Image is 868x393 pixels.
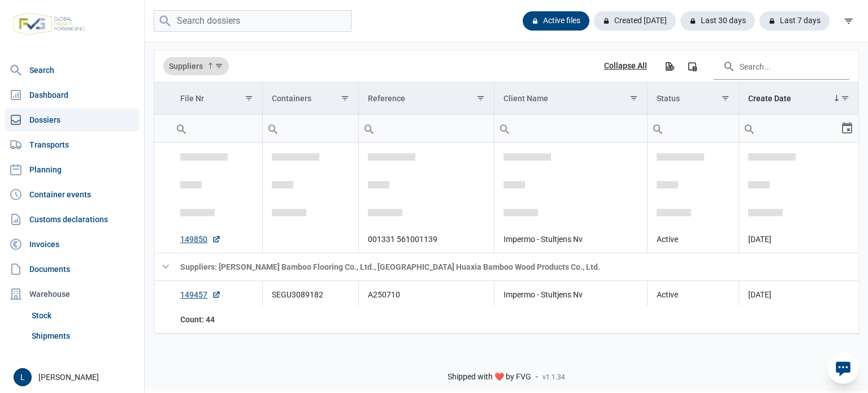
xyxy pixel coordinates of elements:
[739,115,858,142] td: Filter cell
[5,183,140,206] a: Container events
[180,94,204,103] div: File Nr
[542,373,565,382] span: v1.1.34
[648,83,739,115] td: Column Status
[494,115,648,142] td: Filter cell
[341,94,349,102] span: Show filter options for column 'Containers'
[476,94,485,102] span: Show filter options for column 'Reference'
[748,94,791,103] div: Create Date
[494,225,648,253] td: Impermo - Stultjens Nv
[648,280,739,308] td: Active
[171,83,262,115] td: Column File Nr
[536,372,538,382] span: -
[171,115,262,142] td: Filter cell
[5,59,140,81] a: Search
[262,83,358,115] td: Column Containers
[154,50,858,334] div: Data grid with 72 rows and 7 columns
[5,233,140,256] a: Invoices
[840,115,854,142] div: Select
[163,50,849,82] div: Data grid toolbar
[358,280,494,308] td: A250710
[263,115,358,142] input: Filter cell
[739,115,841,142] input: Filter cell
[14,368,137,386] div: [PERSON_NAME]
[5,158,140,181] a: Planning
[5,283,140,305] div: Warehouse
[714,53,849,80] input: Search in the data grid
[171,253,858,280] td: Suppliers: [PERSON_NAME] Bamboo Flooring Co., Ltd., [GEOGRAPHIC_DATA] Huaxia Bamboo Wood Products...
[368,94,405,103] div: Reference
[494,115,515,142] div: Search box
[648,115,668,142] div: Search box
[648,115,739,142] td: Filter cell
[841,94,849,102] span: Show filter options for column 'Create Date'
[839,11,859,31] div: filter
[657,94,680,103] div: Status
[504,94,548,103] div: Client Name
[359,115,494,142] input: Filter cell
[9,8,89,40] img: FVG - Global freight forwarding
[27,326,140,346] a: Shipments
[648,115,739,142] input: Filter cell
[648,225,739,253] td: Active
[262,115,358,142] td: Filter cell
[721,94,730,102] span: Show filter options for column 'Status'
[494,83,648,115] td: Column Client Name
[659,56,679,76] div: Export all data to Excel
[523,11,589,31] div: Active files
[680,11,755,31] div: Last 30 days
[682,56,702,76] div: Column Chooser
[358,83,494,115] td: Column Reference
[759,11,830,31] div: Last 7 days
[359,115,379,142] div: Search box
[262,280,358,308] td: SEGU3089182
[748,290,771,299] span: [DATE]
[358,225,494,253] td: 001331 561001139
[604,61,647,71] div: Collapse All
[245,94,253,102] span: Show filter options for column 'File Nr'
[180,314,253,325] div: File Nr Count: 44
[630,94,638,102] span: Show filter options for column 'Client Name'
[5,208,140,231] a: Customs declarations
[5,258,140,280] a: Documents
[14,368,32,386] button: L
[358,115,494,142] td: Filter cell
[494,115,648,142] input: Filter cell
[171,115,192,142] div: Search box
[180,289,221,300] a: 149457
[215,62,223,70] span: Show filter options for column 'Suppliers'
[154,10,351,32] input: Search dossiers
[5,84,140,106] a: Dashboard
[272,94,311,103] div: Containers
[748,235,771,244] span: [DATE]
[448,372,531,382] span: Shipped with ❤️ by FVG
[739,115,759,142] div: Search box
[594,11,676,31] div: Created [DATE]
[5,109,140,131] a: Dossiers
[171,115,262,142] input: Filter cell
[263,115,283,142] div: Search box
[163,57,229,75] div: Suppliers
[494,280,648,308] td: Impermo - Stultjens Nv
[5,133,140,156] a: Transports
[739,83,858,115] td: Column Create Date
[154,253,171,280] td: Collapse
[27,305,140,326] a: Stock
[180,234,221,245] a: 149850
